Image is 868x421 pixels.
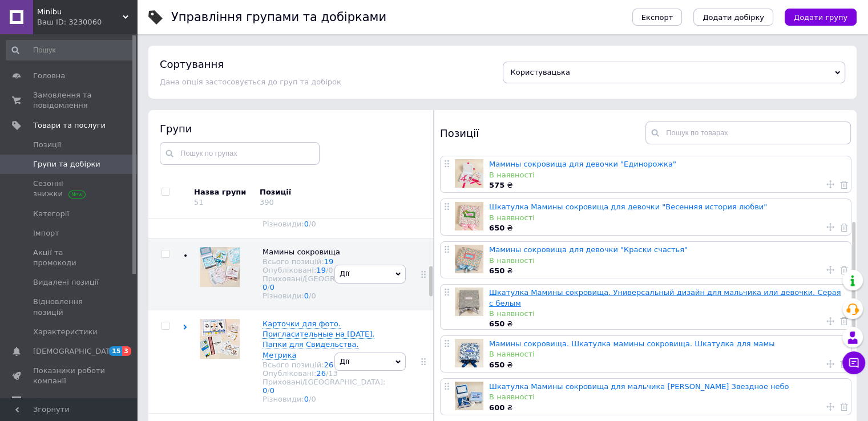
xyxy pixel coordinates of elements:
a: Видалити товар [840,222,848,232]
div: ₴ [489,360,845,370]
input: Пошук по товарах [645,122,851,144]
b: 650 [489,266,504,275]
div: 0 [328,266,333,274]
a: 0 [304,395,309,403]
span: Замовлення та повідомлення [33,90,106,111]
a: Мамины сокровища для девочки "Единорожка" [489,160,676,168]
span: Головна [33,71,65,81]
div: В наявності [489,392,845,402]
span: Відновлення позицій [33,297,106,317]
b: 650 [489,224,504,232]
input: Пошук по групах [160,142,320,165]
div: В наявності [489,213,845,223]
button: Додати добірку [693,9,773,26]
div: 0 [311,395,316,403]
span: Товари та послуги [33,120,106,131]
div: Всього позицій: [263,257,385,266]
a: 19 [316,266,326,274]
span: Показники роботи компанії [33,366,106,386]
span: 3 [122,346,131,356]
span: Відгуки [33,396,63,406]
span: Категорії [33,209,69,219]
a: 0 [270,283,274,292]
a: 0 [304,292,309,300]
a: 26 [324,361,334,369]
b: 650 [489,361,504,369]
div: Опубліковані: [263,266,385,274]
div: 0 [311,292,316,300]
span: / [267,386,274,395]
div: В наявності [489,170,845,180]
h4: Сортування [160,58,224,70]
span: Характеристики [33,327,98,337]
a: Шкатулка Мамины сокровища. Универсальный дизайн для мальчика или девочки. Серая с белым [489,288,841,307]
a: 26 [316,369,326,378]
span: Групи та добірки [33,159,100,169]
div: ₴ [489,223,845,233]
img: Карточки для фото. Пригласительные на крещение. Папки для Свидельства. Метрика [200,319,240,359]
span: [DEMOGRAPHIC_DATA] [33,346,118,357]
a: Видалити товар [840,179,848,189]
span: / [309,292,316,300]
span: Видалені позиції [33,277,99,288]
button: Експорт [632,9,683,26]
div: В наявності [489,309,845,319]
img: Мамины сокровища [200,247,240,287]
div: Ваш ID: 3230060 [37,17,137,27]
a: 0 [304,220,309,228]
span: Експорт [641,13,673,22]
span: Дана опція застосовується до груп та добірок [160,78,341,86]
span: / [326,369,338,378]
span: Імпорт [33,228,59,238]
a: Видалити товар [840,316,848,326]
span: Сезонні знижки [33,179,106,199]
div: Приховані/[GEOGRAPHIC_DATA]: [263,378,385,395]
div: Приховані/[GEOGRAPHIC_DATA]: [263,274,385,292]
a: Видалити товар [840,265,848,275]
b: 575 [489,181,504,189]
span: / [326,266,333,274]
button: Додати групу [785,9,857,26]
span: Користувацька [511,68,570,76]
div: Позиції [440,122,645,144]
span: / [267,283,274,292]
span: / [309,220,316,228]
button: Чат з покупцем [842,351,865,374]
div: Різновиди: [263,292,385,300]
div: Позиції [260,187,357,197]
div: ₴ [489,403,845,413]
span: 15 [109,346,122,356]
div: Групи [160,122,422,136]
div: 0 [311,220,316,228]
b: 650 [489,319,504,328]
div: В наявності [489,256,845,266]
span: Minibu [37,7,123,17]
span: Дії [340,357,349,366]
a: Шкатулка Мамины сокровища для мальчика [PERSON_NAME] Звездное небо [489,382,789,391]
a: Мамины сокровища для девочки "Краски счастья" [489,245,688,254]
div: Різновиди: [263,220,385,228]
span: Додати групу [794,13,847,22]
div: ₴ [489,180,845,191]
a: 0 [270,386,274,395]
a: Мамины сокровища. Шкатулка мамины сокровища. Шкатулка для мамы [489,339,774,348]
span: Карточки для фото. Пригласительные на [DATE]. Папки для Свидельства. Метрика [263,319,374,359]
span: / [309,395,316,403]
a: Видалити товар [840,359,848,369]
span: Позиції [33,140,61,150]
a: 0 [263,386,267,395]
a: Видалити товар [840,402,848,412]
div: 51 [194,198,204,207]
a: Шкатулка Мамины сокровища для девочки "Весенняя история любви" [489,203,767,211]
div: Різновиди: [263,395,385,403]
div: Опубліковані: [263,369,385,378]
input: Пошук [6,40,135,60]
a: 0 [263,283,267,292]
div: 13 [328,369,338,378]
span: Додати добірку [703,13,764,22]
div: В наявності [489,349,845,359]
span: Мамины сокровища [263,248,340,256]
div: ₴ [489,319,845,329]
div: ₴ [489,266,845,276]
div: Назва групи [194,187,251,197]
